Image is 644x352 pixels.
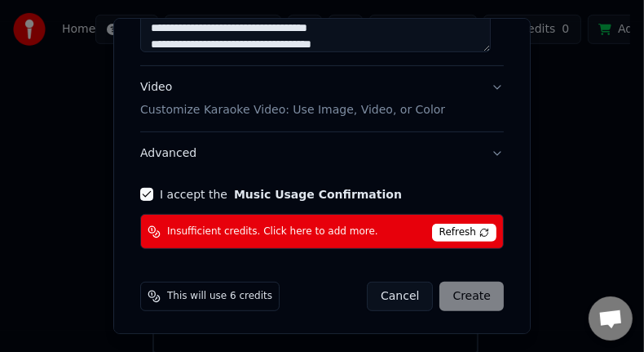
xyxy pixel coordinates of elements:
[367,282,433,311] button: Cancel
[140,132,504,175] button: Advanced
[160,189,402,200] label: I accept the
[140,79,445,118] div: Video
[432,224,496,242] span: Refresh
[167,290,272,303] span: This will use 6 credits
[167,225,378,238] span: Insufficient credits. Click here to add more.
[140,102,445,118] p: Customize Karaoke Video: Use Image, Video, or Color
[234,189,402,200] button: I accept the
[140,66,504,131] button: VideoCustomize Karaoke Video: Use Image, Video, or Color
